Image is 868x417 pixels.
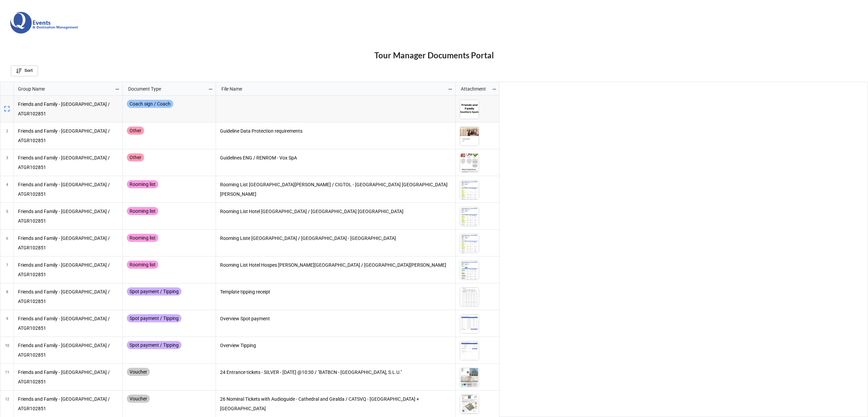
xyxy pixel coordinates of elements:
[5,364,9,390] span: 11
[460,395,481,414] div: voucher_1.pdf
[127,153,144,162] div: Other
[220,395,452,413] p: 26 Nominal Tickets with Audioguide - Cathedral and Giralda / CATSVQ - [GEOGRAPHIC_DATA] + [GEOGRA...
[6,310,8,337] span: 9
[6,149,8,176] span: 3
[18,234,119,252] p: Friends and Family - [GEOGRAPHIC_DATA] / ATGR102851
[127,207,158,215] div: Rooming list
[18,100,119,118] p: Friends and Family - [GEOGRAPHIC_DATA] / ATGR102851
[127,234,158,242] div: Rooming list
[11,65,38,76] a: Sort
[220,368,452,377] p: 24 Entrance tickets - SILVER - [DATE] @10:30 / "BATBCN - [GEOGRAPHIC_DATA], S.L.U."
[6,230,8,256] span: 6
[18,153,119,172] p: Friends and Family - [GEOGRAPHIC_DATA] / ATGR102851
[127,368,150,376] div: Voucher
[5,391,9,417] span: 12
[18,368,119,386] p: Friends and Family - [GEOGRAPHIC_DATA] / ATGR102851
[460,341,481,360] div: TippingSheet.pdf
[460,207,481,226] div: RL - Hotel El Fuerte Marbella-ATGR102851-FUEMAR-28-Jul-2025.pdf
[460,234,479,253] img: HSCAn3B5U4uQq_4r3QqO9kuT_VhpBME4kzRhqbSSoIQ
[124,85,209,92] div: Document Type
[460,153,481,173] div: ENGLISH GUIDELINES -daily.pdf
[460,154,479,172] img: 33RioE8p62l51o2IS6F_9dJNdyzqtABbKdHFkN3mex0
[460,341,479,360] img: D811h8MnPXc89f1mvGQdRq8FNEXt13AsIYtX3a5vls0
[6,176,8,203] span: 4
[460,100,481,119] div: Coach sign Friends and Family - Southern Spain.docx
[127,261,158,269] div: Rooming list
[460,315,479,333] img: b6xYf17lnKIdYGHJsQZ2irKBCk48e_IilLReSIaoFiw
[460,395,479,414] img: qt7Ee3DGcPR-U923cf9iaFisFYp0WIodySsbNoaMoCA
[220,127,452,136] p: Guideline Data Protection requirements
[10,12,78,34] img: WiJddf8Ppn%2FLogo%20Q%20Events%20%26%20Destination%20Management.png
[18,341,119,359] p: Friends and Family - [GEOGRAPHIC_DATA] / ATGR102851
[374,50,494,60] strong: Tour Manager Documents Portal
[18,127,119,145] p: Friends and Family - [GEOGRAPHIC_DATA] / ATGR102851
[18,395,119,413] p: Friends and Family - [GEOGRAPHIC_DATA] / ATGR102851
[18,314,119,333] p: Friends and Family - [GEOGRAPHIC_DATA] / ATGR102851
[127,100,173,108] div: Coach sign / Coach
[220,234,452,243] p: Rooming Liste [GEOGRAPHIC_DATA] / [GEOGRAPHIC_DATA] - [GEOGRAPHIC_DATA]
[6,203,8,229] span: 5
[127,395,150,403] div: Voucher
[217,85,448,92] div: File Name
[6,257,8,283] span: 7
[220,153,452,163] p: Guidelines ENG / RENROM - Vox SpA
[220,341,452,350] p: Overview Tipping
[14,85,115,92] div: Group Name
[460,368,481,387] div: Tickets - CasaBatllo.pdf
[18,287,119,306] p: Friends and Family - [GEOGRAPHIC_DATA] / ATGR102851
[457,85,492,92] div: Attachment
[460,100,479,119] img: Oykk8DjJPQG_G06rcbVIEuXgthRB8lu6hQl7vCvn_9w
[220,180,452,198] p: Rooming List [GEOGRAPHIC_DATA][PERSON_NAME] / CIGTOL - [GEOGRAPHIC_DATA] [GEOGRAPHIC_DATA][PERSON...
[18,180,119,198] p: Friends and Family - [GEOGRAPHIC_DATA] / ATGR102851
[460,127,481,146] div: Q_Events_Information_for_Tourmanager.pdf
[220,314,452,324] p: Overview Spot payment
[460,180,481,200] div: RL - Hotel Cigarral Santa Maria-ATGR102851-CIGTOL-28-Jul-2025.pdf
[5,337,9,363] span: 10
[220,287,452,297] p: Template tipping receipt
[127,127,144,135] div: Other
[6,122,8,149] span: 2
[460,181,479,199] img: SN5uJDQcONTwdZWlnB4aaZE52U2JioBq-opp9-HOKkA
[6,283,8,310] span: 8
[460,261,481,280] div: RL- Hotel Hospes Palacio del Bailio-ATGR102851 - 28-Jul-2025.pdf
[460,234,481,253] div: RL- Hotel El Palace Barcelona-ATGR102851-ELPBCN-28-Jul-2025.pdf
[127,287,181,296] div: Spot payment / Tipping
[460,288,479,306] img: qDCIyhXzsvheG_ZgH-lFQLn8a1HKDXxOBrQ6vyWrJxM
[127,314,181,322] div: Spot payment / Tipping
[127,341,181,349] div: Spot payment / Tipping
[460,261,479,280] img: dtwFPETraq1fOZmaraRkHtK0bgL2TwX6LP4gqCBtJ4o
[460,287,481,307] div: Q Tipping Receipt.pdf
[0,82,123,96] div: grid
[460,207,479,226] img: HNlyLvkONInfdu-rcM1UzVvI9azdrqn4JvTL-SEWiKY
[220,207,452,216] p: Rooming List Hotel [GEOGRAPHIC_DATA] / [GEOGRAPHIC_DATA] [GEOGRAPHIC_DATA]
[220,261,452,270] p: Rooming List Hotel Hospes [PERSON_NAME][GEOGRAPHIC_DATA] / [GEOGRAPHIC_DATA][PERSON_NAME]
[460,368,479,387] img: Wn1QlBd4QsytbR_-2Y7mSD0cVGBf6mJJXzCiF2ULy7w
[18,261,119,279] p: Friends and Family - [GEOGRAPHIC_DATA] / ATGR102851
[460,127,479,146] img: 0JprdoO6YTOqTpVUmwxUnlKeNXmX8yikirQfFVWFJKg
[460,314,481,334] div: SpotPayment.pdf
[127,180,158,188] div: Rooming list
[18,207,119,225] p: Friends and Family - [GEOGRAPHIC_DATA] / ATGR102851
